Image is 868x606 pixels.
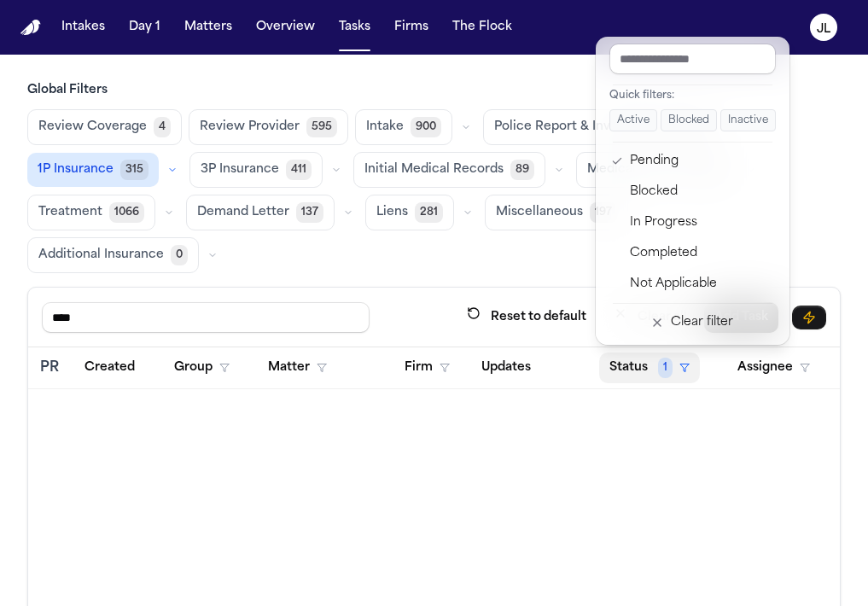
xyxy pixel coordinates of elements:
button: Inactive [720,109,776,131]
button: Active [609,109,657,131]
button: Status1 [599,353,700,383]
div: Not Applicable [630,274,772,294]
div: Completed [630,243,772,264]
div: Quick filters: [609,89,776,102]
button: Blocked [661,109,717,131]
div: Clear filter [671,312,733,333]
div: In Progress [630,213,772,233]
div: Status1 [596,37,789,345]
div: Pending [630,151,772,172]
div: Blocked [630,182,772,202]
